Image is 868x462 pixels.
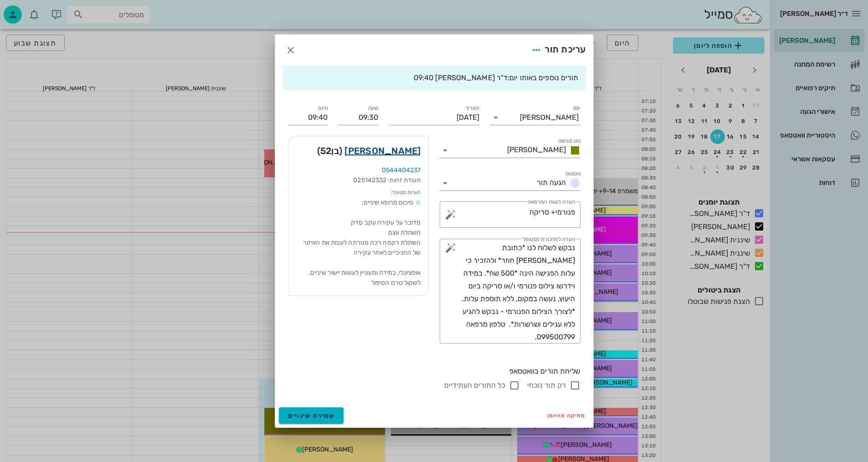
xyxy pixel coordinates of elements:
small: הערות מטופל: [391,190,421,195]
div: [PERSON_NAME] [520,113,579,122]
label: סיום [318,105,328,112]
span: [PERSON_NAME] [507,145,566,154]
div: שליחת תורים בוואטסאפ [288,366,580,376]
label: סוג פגישה [558,138,580,144]
a: 0544404237 [382,166,421,174]
label: סטטוס [565,170,580,177]
div: יומן[PERSON_NAME] [490,110,580,125]
a: [PERSON_NAME] [344,144,421,158]
span: סיכום מרופא שיניים: מדובר על עקירה עקב סדק השתלת עצם השתלת רקמה רכה מטרתה לעבות את האיזור של החני... [302,199,421,287]
div: תורים נוספים באותו יום: [290,73,579,83]
button: מחיקה מהיומן [544,409,590,422]
span: (בן ) [317,144,343,158]
div: סטטוסהגעה תור [440,176,580,190]
label: שעה [368,105,378,112]
div: תעודת זהות: 025142332 [296,175,421,185]
label: הערה לתזכורת למטופל [523,236,575,243]
span: הגעה תור [537,178,566,187]
label: רק תור נוכחי [527,381,566,390]
span: מחיקה מהיומן [547,412,586,419]
span: שמירת שינויים [288,412,335,420]
label: כל התורים העתידיים [444,381,505,390]
div: עריכת תור [528,42,586,58]
span: ד"ר [PERSON_NAME] 09:40 [414,73,508,82]
label: תאריך [465,105,479,112]
label: הערה לצוות המרפאה [527,199,575,205]
span: 52 [320,145,332,156]
button: שמירת שינויים [279,407,344,424]
label: יומן [573,105,580,112]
